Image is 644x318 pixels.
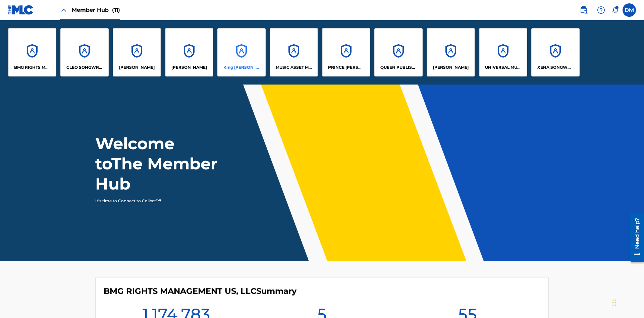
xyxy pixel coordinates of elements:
[531,28,580,76] a: AccountsXENA SONGWRITER
[217,28,266,76] a: AccountsKing [PERSON_NAME]
[14,64,51,70] p: BMG RIGHTS MANAGEMENT US, LLC
[276,64,312,70] p: MUSIC ASSET MANAGEMENT (MAM)
[8,5,34,15] img: MLC Logo
[577,3,590,17] a: Public Search
[72,6,120,14] span: Member Hub
[597,6,605,14] img: help
[612,7,619,13] div: Notifications
[479,28,527,76] a: AccountsUNIVERSAL MUSIC PUB GROUP
[8,28,56,76] a: AccountsBMG RIGHTS MANAGEMENT US, LLC
[113,28,161,76] a: Accounts[PERSON_NAME]
[171,64,207,70] p: EYAMA MCSINGER
[485,64,522,70] p: UNIVERSAL MUSIC PUB GROUP
[95,198,212,204] p: It's time to Connect to Collect™!
[594,3,608,17] div: Help
[610,286,644,318] iframe: Chat Widget
[612,293,616,313] div: Drag
[104,286,297,296] h4: BMG RIGHTS MANAGEMENT US, LLC
[66,64,103,70] p: CLEO SONGWRITER
[328,64,365,70] p: PRINCE MCTESTERSON
[60,6,68,14] img: Close
[322,28,370,76] a: AccountsPRINCE [PERSON_NAME]
[270,28,318,76] a: AccountsMUSIC ASSET MANAGEMENT (MAM)
[380,64,417,70] p: QUEEN PUBLISHA
[623,3,636,17] div: User Menu
[374,28,423,76] a: AccountsQUEEN PUBLISHA
[427,28,475,76] a: Accounts[PERSON_NAME]
[119,64,155,70] p: ELVIS COSTELLO
[165,28,213,76] a: Accounts[PERSON_NAME]
[60,28,109,76] a: AccountsCLEO SONGWRITER
[625,210,644,265] iframe: Resource Center
[537,64,574,70] p: XENA SONGWRITER
[223,64,260,70] p: King McTesterson
[112,7,120,13] span: (11)
[433,64,469,70] p: RONALD MCTESTERSON
[95,134,221,194] h1: Welcome to The Member Hub
[580,6,588,14] img: search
